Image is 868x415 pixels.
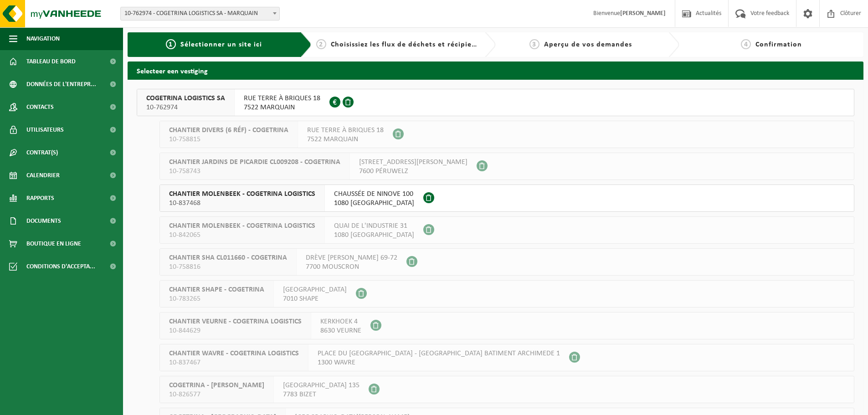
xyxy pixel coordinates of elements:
span: Documents [26,210,61,232]
span: 7522 MARQUAIN [307,135,384,144]
span: DRÈVE [PERSON_NAME] 69-72 [306,253,397,262]
span: 3 [529,39,539,49]
button: COGETRINA LOGISTICS SA 10-762974 RUE TERRE À BRIQUES 187522 MARQUAIN [137,89,854,116]
span: 10-758816 [169,262,287,272]
span: CHANTIER JARDINS DE PICARDIE CL009208 - COGETRINA [169,158,340,167]
span: 4 [741,39,751,49]
span: Utilisateurs [26,118,64,141]
span: RUE TERRE À BRIQUES 18 [307,126,384,135]
span: 1080 [GEOGRAPHIC_DATA] [334,199,414,208]
span: CHANTIER MOLENBEEK - COGETRINA LOGISTICS [169,221,315,231]
span: 10-758815 [169,135,288,144]
span: [GEOGRAPHIC_DATA] 135 [283,381,360,390]
span: 10-762974 - COGETRINA LOGISTICS SA - MARQUAIN [120,7,280,20]
span: 7783 BIZET [283,390,360,399]
span: Sélectionner un site ici [180,41,262,48]
span: 10-842065 [169,231,315,240]
span: PLACE DU [GEOGRAPHIC_DATA] - [GEOGRAPHIC_DATA] BATIMENT ARCHIMEDE 1 [318,349,560,358]
span: 1300 WAVRE [318,358,560,367]
span: [STREET_ADDRESS][PERSON_NAME] [359,158,467,167]
span: QUAI DE L'INDUSTRIE 31 [334,221,414,231]
span: 10-762974 [146,103,225,112]
span: 10-783265 [169,294,264,303]
span: CHANTIER MOLENBEEK - COGETRINA LOGISTICS [169,190,315,199]
span: CHANTIER SHA CL011660 - COGETRINA [169,253,287,262]
span: Rapports [26,187,54,210]
span: COGETRINA - [PERSON_NAME] [169,381,264,390]
span: 7010 SHAPE [283,294,347,303]
span: Contacts [26,96,54,118]
span: 10-837468 [169,199,315,208]
span: [GEOGRAPHIC_DATA] [283,285,347,294]
span: COGETRINA LOGISTICS SA [146,94,225,103]
span: RUE TERRE À BRIQUES 18 [244,94,320,103]
span: Navigation [26,27,60,50]
span: Boutique en ligne [26,232,81,255]
span: Données de l'entrepr... [26,73,96,96]
span: CHANTIER VEURNE - COGETRINA LOGISTICS [169,317,302,326]
span: 10-844629 [169,326,302,335]
span: 10-826577 [169,390,264,399]
span: 2 [316,39,326,49]
span: Contrat(s) [26,141,58,164]
span: 8630 VEURNE [320,326,361,335]
span: CHANTIER SHAPE - COGETRINA [169,285,264,294]
span: Confirmation [755,41,802,48]
span: 10-758743 [169,167,340,176]
span: 7700 MOUSCRON [306,262,397,272]
span: 7600 PÉRUWELZ [359,167,467,176]
span: 1 [166,39,176,49]
h2: Selecteer een vestiging [128,61,863,79]
strong: [PERSON_NAME] [620,10,666,17]
span: 7522 MARQUAIN [244,103,320,112]
span: Tableau de bord [26,50,76,73]
span: CHAUSSÉE DE NINOVE 100 [334,190,414,199]
span: CHANTIER DIVERS (6 RÉF) - COGETRINA [169,126,288,135]
span: 10-837467 [169,358,299,367]
span: Aperçu de vos demandes [544,41,632,48]
span: CHANTIER WAVRE - COGETRINA LOGISTICS [169,349,299,358]
span: KERKHOEK 4 [320,317,361,326]
button: CHANTIER MOLENBEEK - COGETRINA LOGISTICS 10-837468 CHAUSSÉE DE NINOVE 1001080 [GEOGRAPHIC_DATA] [159,184,854,212]
span: Choisissiez les flux de déchets et récipients [331,41,483,48]
span: Conditions d'accepta... [26,255,95,278]
span: Calendrier [26,164,60,187]
span: 1080 [GEOGRAPHIC_DATA] [334,231,414,240]
span: 10-762974 - COGETRINA LOGISTICS SA - MARQUAIN [121,7,279,20]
